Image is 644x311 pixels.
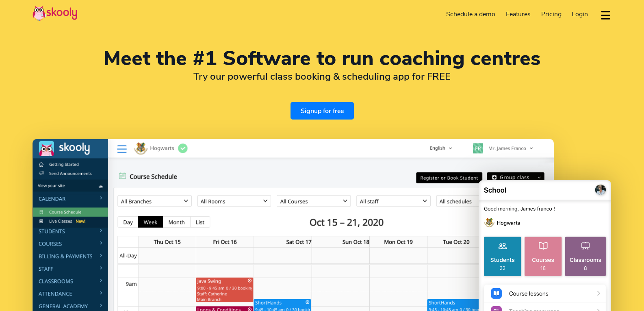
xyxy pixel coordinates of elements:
[566,8,593,21] a: Login
[541,10,562,19] span: Pricing
[33,49,611,68] h1: Meet the #1 Software to run coaching centres
[501,8,536,21] a: Features
[572,10,588,19] span: Login
[33,5,77,21] img: Skooly
[600,6,611,24] button: dropdown menu
[536,8,567,21] a: Pricing
[33,70,611,83] h2: Try our powerful class booking & scheduling app for FREE
[291,102,354,120] a: Signup for free
[441,8,501,21] a: Schedule a demo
